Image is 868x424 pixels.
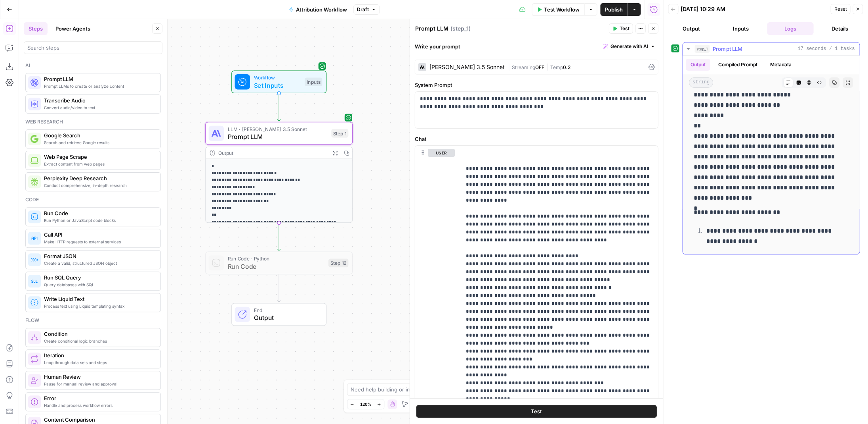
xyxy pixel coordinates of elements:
div: 17 seconds / 1 tasks [683,56,859,254]
span: Create a valid, structured JSON object [44,260,154,266]
span: Query databases with SQL [44,281,154,288]
span: Create conditional logic branches [44,338,154,344]
span: 120% [360,401,371,407]
button: Attribution Workflow [284,3,352,16]
span: Streaming [511,64,535,70]
span: Attribution Workflow [296,6,347,13]
span: Run Code [227,262,324,271]
div: Flow [25,317,161,324]
span: 17 seconds / 1 tasks [797,45,855,52]
div: Run Code · PythonRun CodeStep 16 [205,251,353,274]
label: Chat [414,135,658,143]
button: Compiled Prompt [713,59,762,71]
button: Draft [353,4,380,15]
span: Extract content from web pages [44,161,154,167]
span: Reset [834,6,847,13]
span: Workflow [254,74,301,81]
span: string [689,77,713,88]
button: Test Workflow [532,3,584,16]
div: WorkflowSet InputsInputs [205,70,353,93]
span: Make HTTP requests to external services [44,239,154,245]
button: Inputs [717,22,764,35]
span: End [254,306,318,314]
button: 17 seconds / 1 tasks [683,42,859,55]
span: Temp [550,64,563,70]
div: Code [25,196,161,203]
span: Output [254,313,318,322]
span: Prompt LLM [44,75,154,83]
button: user [427,149,454,157]
span: Run Code [44,209,154,217]
button: Details [816,22,863,35]
span: Call API [44,231,154,239]
span: Test [531,407,542,415]
button: Output [668,22,714,35]
div: Step 1 [331,129,348,138]
span: Pause for manual review and approval [44,381,154,387]
span: Conduct comprehensive, in-depth research [44,182,154,189]
div: Web research [25,118,161,125]
span: Prompt LLMs to create or analyze content [44,83,154,89]
button: Test [416,405,656,418]
span: Generate with AI [610,43,648,50]
div: Write your prompt [410,38,663,54]
div: EndOutput [205,303,353,326]
span: Process text using Liquid templating syntax [44,303,154,309]
span: Format JSON [44,252,154,260]
button: Generate with AI [600,41,658,52]
span: Test [619,25,629,32]
span: Draft [357,6,369,13]
span: Run SQL Query [44,274,154,281]
span: ( step_1 ) [450,25,470,33]
span: Run Python or JavaScript code blocks [44,217,154,224]
button: Publish [600,3,628,16]
span: Loop through data sets and steps [44,359,154,366]
span: step_1 [694,45,710,53]
button: Steps [24,22,48,35]
span: Google Search [44,131,154,139]
span: Convert audio/video to text [44,104,154,111]
span: Condition [44,330,154,338]
g: Edge from step_16 to end [277,274,280,302]
span: Set Inputs [254,81,301,90]
span: Content Comparison [44,416,154,424]
button: Reset [830,4,850,14]
button: Output [686,59,710,71]
span: Iteration [44,351,154,359]
span: Write Liquid Text [44,295,154,303]
input: Search steps [27,44,159,52]
label: System Prompt [414,81,658,89]
span: | [544,63,550,71]
span: 0.2 [563,64,570,70]
span: Error [44,394,154,402]
span: OFF [535,64,544,70]
div: [PERSON_NAME] 3.5 Sonnet [429,64,504,70]
span: Prompt LLM [713,45,742,53]
span: LLM · [PERSON_NAME] 3.5 Sonnet [227,125,327,133]
button: Logs [767,22,813,35]
span: Search and retrieve Google results [44,139,154,146]
div: Step 16 [328,258,348,267]
span: Human Review [44,373,154,381]
div: Ai [25,62,161,69]
span: Publish [605,6,623,13]
span: Test Workflow [544,6,580,13]
button: Metadata [765,59,796,71]
g: Edge from start to step_1 [277,93,280,121]
span: Perplexity Deep Research [44,174,154,182]
span: Transcribe Audio [44,96,154,104]
g: Edge from step_1 to step_16 [277,223,280,251]
span: Run Code · Python [227,255,324,262]
div: Inputs [305,77,322,86]
span: Prompt LLM [227,132,327,141]
span: Web Page Scrape [44,153,154,161]
span: Handle and process workflow errors [44,402,154,409]
button: Power Agents [51,22,95,35]
button: Test [609,23,633,34]
div: Output [218,149,326,156]
span: | [507,63,511,71]
textarea: Prompt LLM [415,25,448,33]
